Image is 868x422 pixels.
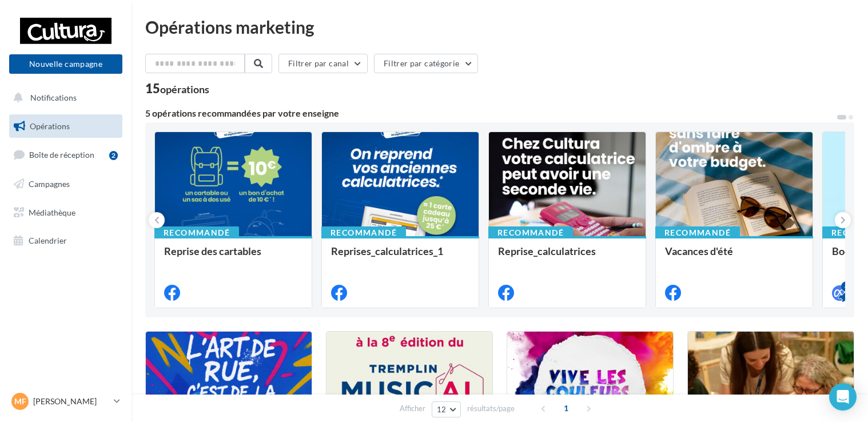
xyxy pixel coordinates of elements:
div: Recommandé [154,226,239,239]
a: Campagnes [7,172,125,196]
div: Open Intercom Messenger [829,383,857,411]
span: 1 [557,399,575,417]
div: opérations [160,84,209,94]
span: Notifications [30,93,77,102]
div: 5 opérations recommandées par votre enseigne [145,109,836,118]
span: Afficher [400,403,425,414]
p: [PERSON_NAME] [33,396,109,407]
span: Opérations [30,121,70,131]
a: Médiathèque [7,201,125,225]
button: Filtrer par canal [278,54,368,73]
div: Recommandé [655,226,740,239]
div: Vacances d'été [665,245,803,268]
div: Opérations marketing [145,18,854,35]
span: Boîte de réception [29,150,94,160]
span: MF [14,396,26,407]
span: Calendrier [29,236,67,245]
button: Filtrer par catégorie [374,54,478,73]
button: Notifications [7,86,120,110]
div: 15 [145,82,209,95]
div: 4 [841,281,851,292]
span: résultats/page [467,403,515,414]
button: Nouvelle campagne [9,54,122,74]
div: Reprises_calculatrices_1 [331,245,469,268]
span: Médiathèque [29,207,75,217]
a: MF [PERSON_NAME] [9,391,122,412]
a: Boîte de réception2 [7,142,125,167]
span: Campagnes [29,179,70,189]
a: Calendrier [7,229,125,253]
span: 12 [437,405,447,414]
div: Reprise_calculatrices [498,245,636,268]
div: Recommandé [488,226,573,239]
a: Opérations [7,114,125,138]
div: 2 [109,151,118,160]
button: 12 [432,401,461,417]
div: Recommandé [321,226,406,239]
div: Reprise des cartables [164,245,302,268]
